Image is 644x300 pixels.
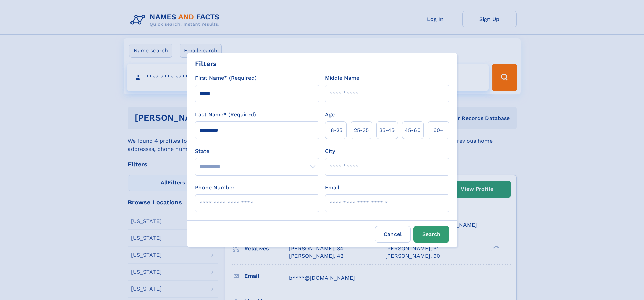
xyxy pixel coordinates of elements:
[379,126,395,134] span: 35‑45
[325,111,335,119] label: Age
[325,184,339,192] label: Email
[433,126,444,134] span: 60+
[375,226,411,243] label: Cancel
[354,126,369,134] span: 25‑35
[195,74,257,82] label: First Name* (Required)
[329,126,342,134] span: 18‑25
[195,184,235,192] label: Phone Number
[195,111,256,119] label: Last Name* (Required)
[195,59,217,69] div: Filters
[195,147,319,155] label: State
[413,226,449,243] button: Search
[325,74,359,82] label: Middle Name
[405,126,421,134] span: 45‑60
[325,147,335,155] label: City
